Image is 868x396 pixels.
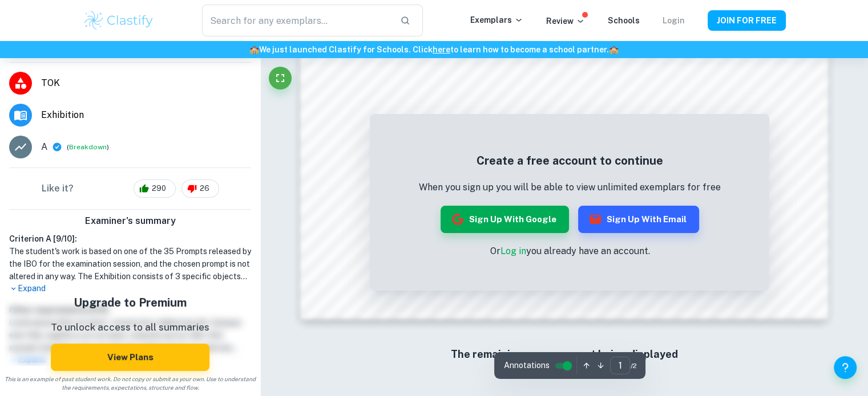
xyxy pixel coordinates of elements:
[503,360,549,371] span: Annotations
[134,179,176,198] div: 290
[67,142,109,153] span: ( )
[5,375,256,392] span: This is an example of past student work. Do not copy or submit as your own. Use to understand the...
[51,344,209,371] button: View Plans
[41,140,47,154] p: A
[41,108,251,122] span: Exhibition
[83,9,155,32] img: Clastify logo
[546,15,585,27] p: Review
[202,5,390,36] input: Search for any exemplars...
[708,10,786,31] button: JOIN FOR FREE
[578,206,699,233] button: Sign up with Email
[834,356,857,379] button: Help and Feedback
[608,16,640,25] a: Schools
[2,43,866,56] h6: We just launched Clastify for Schools. Click to learn how to become a school partner.
[470,14,523,26] p: Exemplars
[9,245,251,283] h1: The student's work is based on one of the 35 Prompts released by the IBO for the examination sess...
[609,45,619,54] span: 🏫
[419,152,721,169] h5: Create a free account to continue
[249,45,259,54] span: 🏫
[193,183,216,194] span: 26
[419,181,721,194] p: When you sign up you will be able to view unlimited exemplars for free
[69,142,107,152] button: Breakdown
[181,179,219,198] div: 26
[41,76,251,90] span: TOK
[42,182,74,195] h6: Like it?
[630,361,636,371] span: / 2
[146,183,172,194] span: 290
[663,16,685,25] a: Login
[433,45,450,54] a: here
[500,246,526,256] a: Log in
[51,294,209,311] h5: Upgrade to Premium
[9,232,251,245] h6: Criterion A [ 9 / 10 ]:
[419,244,721,258] p: Or you already have an account.
[9,283,251,295] p: Expand
[441,206,569,233] button: Sign up with Google
[269,67,292,89] button: Fullscreen
[324,346,805,362] h6: The remaining pages are not being displayed
[5,214,256,228] h6: Examiner's summary
[51,320,209,335] p: To unlock access to all summaries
